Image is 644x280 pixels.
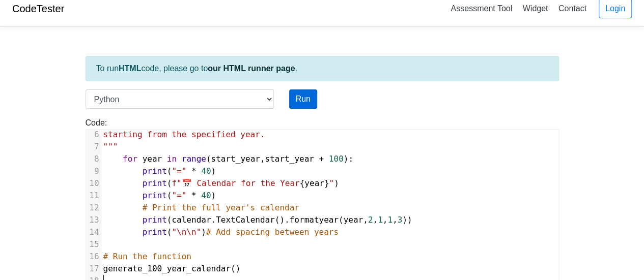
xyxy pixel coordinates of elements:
[103,166,216,176] span: ( )
[143,191,167,200] span: print
[86,177,101,190] div: 10
[378,215,383,225] span: 1
[290,215,339,225] span: formatyear
[201,191,211,200] span: 40
[103,227,339,237] span: ( )
[201,166,211,176] span: 40
[172,191,186,200] span: "="
[86,165,101,177] div: 9
[172,227,201,237] span: "\n\n"
[143,227,167,237] span: print
[172,215,211,225] span: calendar
[12,3,64,14] a: CodeTester
[103,178,339,188] span: ( { } )
[86,153,101,165] div: 8
[319,154,324,164] span: +
[103,252,191,261] span: # Run the function
[143,203,299,212] span: # Print the full year's calendar
[208,64,295,73] a: our HTML runner page
[103,264,241,273] span: ()
[103,264,231,273] span: generate_100_year_calendar
[182,154,206,164] span: range
[143,178,167,188] span: print
[304,178,324,188] span: year
[143,166,167,176] span: print
[329,154,344,164] span: 100
[103,191,216,200] span: ( )
[103,142,118,151] span: """
[329,178,334,188] span: "
[143,215,167,225] span: print
[387,215,393,225] span: 1
[86,190,101,202] div: 11
[86,214,101,226] div: 13
[86,56,559,81] div: To run code, please go to .
[86,141,101,153] div: 7
[103,154,353,164] span: ( , ):
[103,215,412,225] span: ( . (). ( , , , , ))
[167,154,177,164] span: in
[368,215,373,225] span: 2
[86,226,101,238] div: 14
[172,178,299,188] span: f"📅 Calendar for the Year
[103,130,265,139] span: starting from the specified year.
[86,238,101,251] div: 15
[289,89,317,109] button: Run
[86,263,101,275] div: 17
[86,202,101,214] div: 12
[216,215,275,225] span: TextCalendar
[86,251,101,263] div: 16
[172,166,186,176] span: "="
[86,129,101,141] div: 6
[206,227,339,237] span: # Add spacing between years
[143,154,162,164] span: year
[398,215,403,225] span: 3
[265,154,314,164] span: start_year
[123,154,137,164] span: for
[344,215,363,225] span: year
[211,154,260,164] span: start_year
[119,64,141,73] strong: HTML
